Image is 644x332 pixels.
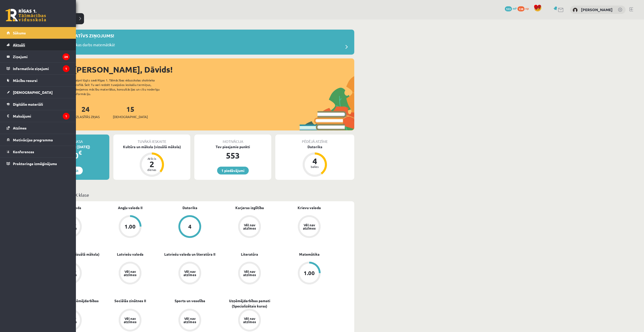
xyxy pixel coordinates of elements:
[123,317,137,323] div: Vēl nav atzīmes
[279,215,339,239] a: Vēl nav atzīmes
[118,205,142,210] a: Angļu valoda II
[220,215,279,239] a: Vēl nav atzīmes
[525,6,529,10] span: xp
[63,65,70,72] i: 1
[194,135,271,144] div: Motivācija
[40,32,114,39] p: Jauns informatīvs ziņojums!
[275,135,354,144] div: Pēdējā atzīme
[13,149,34,154] span: Konferences
[517,6,525,11] span: 538
[7,134,70,146] a: Motivācijas programma
[164,252,215,257] a: Latviešu valoda un literatūra II
[298,205,321,210] a: Krievu valoda
[7,39,70,51] a: Aktuāli
[7,27,70,39] a: Sākums
[7,86,70,98] a: [DEMOGRAPHIC_DATA]
[144,160,159,168] div: 2
[7,110,70,122] a: Maksājumi1
[581,7,613,12] a: [PERSON_NAME]
[220,298,279,309] a: Uzņēmējdarbības pamati (Specializētais kurss)
[117,252,143,257] a: Latviešu valoda
[124,224,136,229] div: 1.00
[13,110,70,122] legend: Maksājumi
[7,158,70,169] a: Proktoringa izmēģinājums
[505,6,517,10] a: 553 mP
[7,146,70,158] a: Konferences
[7,63,70,74] a: Informatīvie ziņojumi1
[275,144,354,149] div: Datorika
[160,262,220,285] a: Vēl nav atzīmes
[6,9,46,21] a: Rīgas 1. Tālmācības vidusskola
[183,270,197,276] div: Vēl nav atzīmes
[220,262,279,285] a: Vēl nav atzīmes
[299,252,320,257] a: Matemātika
[7,51,70,62] a: Ziņojumi24
[275,144,354,178] a: Datorika 4 balles
[242,317,257,323] div: Vēl nav atzīmes
[113,135,190,144] div: Tuvākā ieskaite
[573,8,578,13] img: Dāvids Babans
[183,317,197,323] div: Vēl nav atzīmes
[241,252,258,257] a: Literatūra
[13,90,53,95] span: [DEMOGRAPHIC_DATA]
[175,298,205,303] a: Sports un veselība
[100,215,160,239] a: 1.00
[242,223,257,230] div: Vēl nav atzīmes
[505,6,512,11] span: 553
[100,262,160,285] a: Vēl nav atzīmes
[113,144,190,149] div: Kultūra un māksla (vizuālā māksla)
[13,102,43,106] span: Digitālie materiāli
[144,157,159,160] div: Atlicis
[71,114,100,119] span: Neizlasītās ziņas
[235,205,264,210] a: Karjeras izglītība
[114,298,146,303] a: Sociālās zinātnes II
[113,144,190,178] a: Kultūra un māksla (vizuālā māksla) Atlicis 2 dienas
[13,126,27,130] span: Atzīmes
[13,51,70,62] legend: Ziņojumi
[194,149,271,162] div: 553
[7,98,70,110] a: Digitālie materiāli
[304,270,315,276] div: 1.00
[217,167,249,174] a: 1 piedāvājumi
[307,157,322,165] div: 4
[194,144,271,149] div: Tev pieejamie punkti
[113,114,148,119] span: [DEMOGRAPHIC_DATA]
[33,32,352,52] a: Jauns informatīvs ziņojums! Obligāts skolas diagnostikas darbs matemātikā!
[13,31,26,35] span: Sākums
[307,165,322,168] div: balles
[13,42,25,47] span: Aktuāli
[144,168,159,171] div: dienas
[13,161,57,166] span: Proktoringa izmēģinājums
[279,262,339,285] a: 1.00
[123,270,137,276] div: Vēl nav atzīmes
[78,149,82,156] span: €
[32,191,352,198] p: Mācību plāns 12.b1 JK klase
[7,122,70,134] a: Atzīmes
[13,78,37,83] span: Mācību resursi
[71,104,100,119] a: 24Neizlasītās ziņas
[73,63,354,76] div: [PERSON_NAME], Dāvids!
[517,6,531,10] a: 538 xp
[242,270,257,276] div: Vēl nav atzīmes
[160,215,220,239] a: 4
[13,63,70,74] legend: Informatīvie ziņojumi
[74,78,169,96] div: Laipni lūgts savā Rīgas 1. Tālmācības vidusskolas skolnieka profilā. Šeit Tu vari redzēt tuvojošo...
[63,113,70,120] i: 1
[13,138,53,142] span: Motivācijas programma
[182,205,197,210] a: Datorika
[113,104,148,119] a: 15[DEMOGRAPHIC_DATA]
[302,223,316,230] div: Vēl nav atzīmes
[188,224,192,229] div: 4
[7,75,70,86] a: Mācību resursi
[513,6,517,10] span: mP
[63,53,70,60] i: 24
